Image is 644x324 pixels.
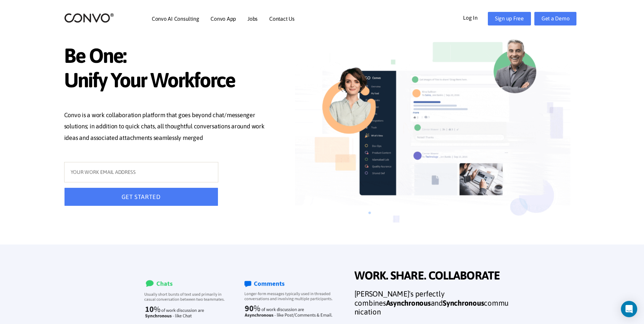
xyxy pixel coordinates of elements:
[64,43,273,70] span: Be One:
[295,30,571,244] img: image_not_found
[534,12,577,25] a: Get a Demo
[463,12,488,23] a: Log In
[64,68,273,94] span: Unify Your Workforce
[64,13,114,23] img: logo_2.png
[152,16,199,21] a: Convo AI Consulting
[443,299,484,307] strong: Synchronous
[210,16,236,21] a: Convo App
[269,16,295,21] a: Contact Us
[488,12,531,25] a: Sign up Free
[64,162,218,182] input: YOUR WORK EMAIL ADDRESS
[354,269,511,284] span: WORK. SHARE. COLLABORATE
[621,301,637,317] div: Open Intercom Messenger
[64,109,273,145] p: Convo is a work collaboration platform that goes beyond chat/messenger solutions; in addition to ...
[386,299,431,307] strong: Asynchronous
[64,187,218,206] button: GET STARTED
[247,16,258,21] a: Jobs
[354,289,511,321] h3: [PERSON_NAME]'s perfectly combines and communication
